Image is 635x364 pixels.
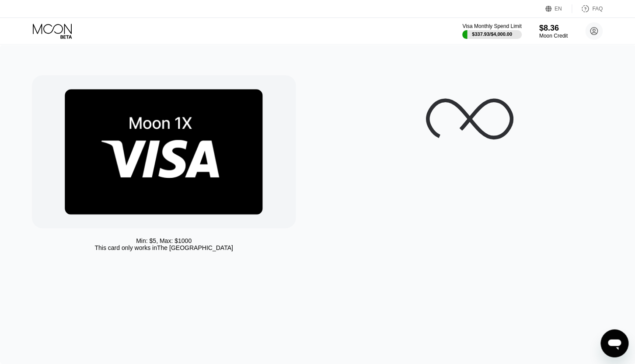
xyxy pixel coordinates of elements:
div: FAQ [572,4,602,13]
div: EN [554,6,562,12]
div: Visa Monthly Spend Limit [462,23,521,29]
div: This card only works in The [GEOGRAPHIC_DATA] [94,244,233,251]
div: $8.36 [539,24,567,33]
iframe: Button to launch messaging window, conversation in progress [600,329,628,357]
div: Visa Monthly Spend Limit$337.93/$4,000.00 [462,23,521,39]
div: Moon Credit [539,33,567,39]
div: EN [545,4,572,13]
div: FAQ [592,6,602,12]
div: $337.93 / $4,000.00 [471,31,512,37]
div: Min: $ 5 , Max: $ 1000 [136,237,192,244]
div: $8.36Moon Credit [539,24,567,39]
